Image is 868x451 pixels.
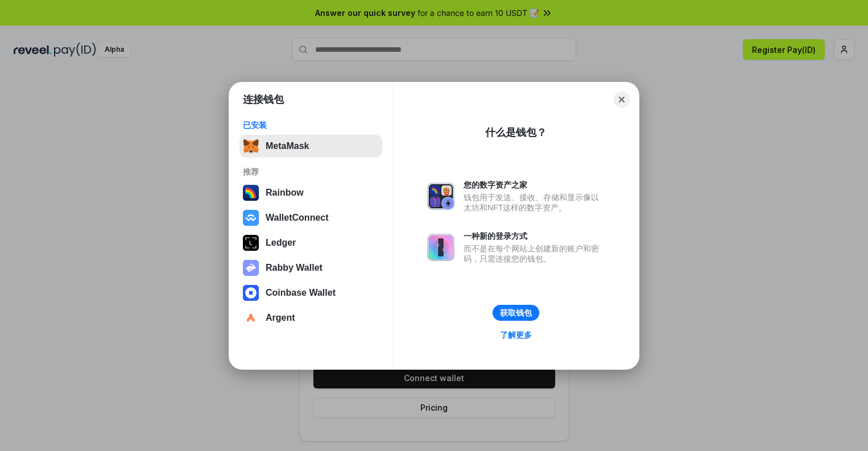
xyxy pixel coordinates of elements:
button: Rabby Wallet [239,256,382,279]
img: svg+xml,%3Csvg%20width%3D%2228%22%20height%3D%2228%22%20viewBox%3D%220%200%2028%2028%22%20fill%3D... [243,310,259,326]
div: 什么是钱包？ [485,126,547,139]
a: 了解更多 [493,328,539,342]
button: Coinbase Wallet [239,282,382,304]
div: 一种新的登录方式 [464,231,605,241]
button: 获取钱包 [493,305,539,321]
div: 钱包用于发送、接收、存储和显示像以太坊和NFT这样的数字资产。 [464,192,605,213]
button: Close [614,92,630,107]
button: WalletConnect [239,206,382,229]
div: Rabby Wallet [266,263,323,273]
img: svg+xml,%3Csvg%20xmlns%3D%22http%3A%2F%2Fwww.w3.org%2F2000%2Fsvg%22%20fill%3D%22none%22%20viewBox... [427,183,454,210]
div: Ledger [266,238,296,248]
button: Rainbow [239,181,382,204]
img: svg+xml,%3Csvg%20width%3D%2228%22%20height%3D%2228%22%20viewBox%3D%220%200%2028%2028%22%20fill%3D... [243,285,259,301]
div: Argent [266,313,295,323]
img: svg+xml,%3Csvg%20xmlns%3D%22http%3A%2F%2Fwww.w3.org%2F2000%2Fsvg%22%20fill%3D%22none%22%20viewBox... [427,234,454,261]
img: svg+xml,%3Csvg%20width%3D%2228%22%20height%3D%2228%22%20viewBox%3D%220%200%2028%2028%22%20fill%3D... [243,210,259,226]
img: svg+xml,%3Csvg%20xmlns%3D%22http%3A%2F%2Fwww.w3.org%2F2000%2Fsvg%22%20width%3D%2228%22%20height%3... [243,235,259,251]
button: Argent [239,307,382,329]
h1: 连接钱包 [243,93,284,106]
div: 推荐 [243,167,379,177]
div: Rainbow [266,188,304,198]
div: 已安装 [243,120,379,130]
div: 而不是在每个网站上创建新的账户和密码，只需连接您的钱包。 [464,243,605,264]
div: MetaMask [266,141,309,151]
button: Ledger [239,231,382,254]
div: 您的数字资产之家 [464,180,605,190]
button: MetaMask [239,135,382,158]
div: Coinbase Wallet [266,288,336,298]
img: svg+xml,%3Csvg%20xmlns%3D%22http%3A%2F%2Fwww.w3.org%2F2000%2Fsvg%22%20fill%3D%22none%22%20viewBox... [243,260,259,276]
div: 获取钱包 [500,308,532,318]
div: 了解更多 [500,330,532,340]
img: svg+xml,%3Csvg%20fill%3D%22none%22%20height%3D%2233%22%20viewBox%3D%220%200%2035%2033%22%20width%... [243,138,259,154]
img: svg+xml,%3Csvg%20width%3D%22120%22%20height%3D%22120%22%20viewBox%3D%220%200%20120%20120%22%20fil... [243,185,259,201]
div: WalletConnect [266,213,329,223]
